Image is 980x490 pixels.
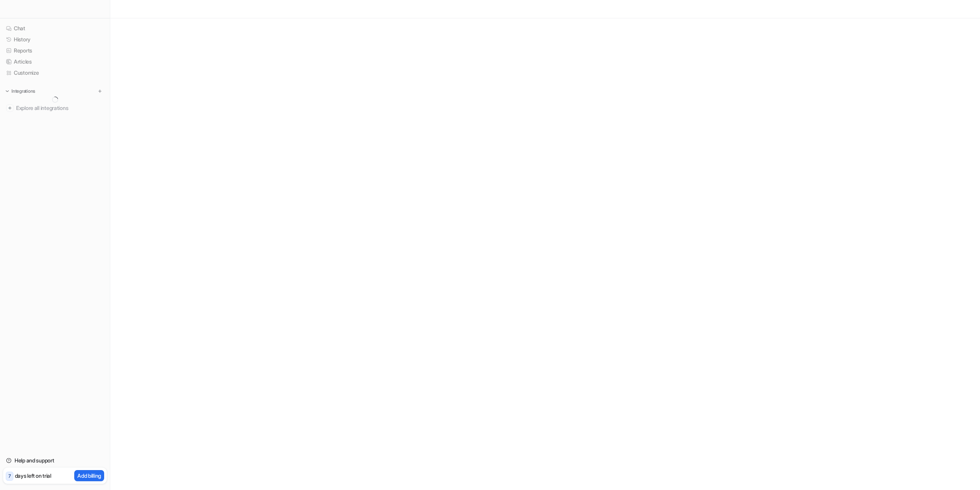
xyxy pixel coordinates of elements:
p: 7 [8,473,11,480]
button: Integrations [3,87,38,95]
img: explore all integrations [6,104,14,112]
a: Articles [3,56,107,67]
a: Help and support [3,455,107,466]
button: Add billing [74,470,104,481]
a: Reports [3,45,107,56]
a: Chat [3,23,107,34]
p: days left on trial [15,472,51,480]
img: menu_add.svg [97,88,103,94]
a: Customize [3,67,107,78]
a: Explore all integrations [3,103,107,113]
a: History [3,34,107,45]
img: expand menu [5,88,10,94]
span: Explore all integrations [16,102,104,114]
p: Add billing [77,472,101,480]
p: Integrations [11,88,35,94]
